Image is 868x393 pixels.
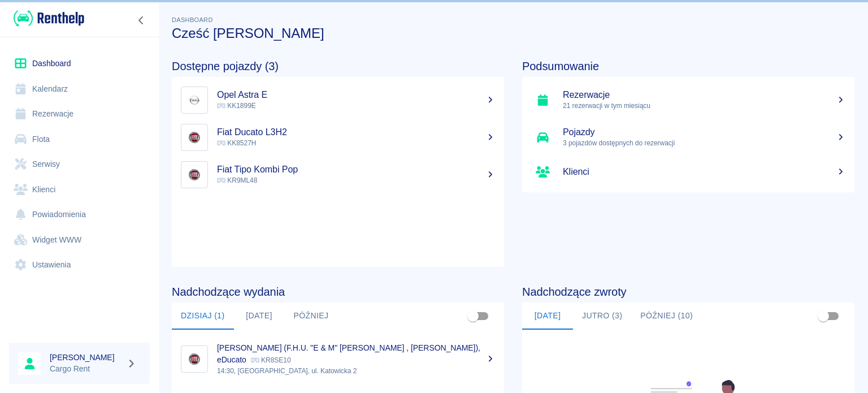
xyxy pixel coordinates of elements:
[217,127,495,138] h5: Fiat Ducato L3H2
[813,305,834,327] span: Pokaż przypisane tylko do mnie
[522,119,854,156] a: Pojazdy3 pojazdów dostępnych do rezerwacji
[9,9,84,28] a: Renthelp logo
[172,334,504,384] a: Image[PERSON_NAME] (F.H.U. "E & M" [PERSON_NAME] , [PERSON_NAME]), eDucato KR8SE1014:30, [GEOGRAP...
[172,16,213,23] span: Dashboard
[217,366,495,376] p: 14:30, [GEOGRAPHIC_DATA], ul. Katowicka 2
[522,285,854,299] h4: Nadchodzące zwroty
[563,138,845,148] p: 3 pojazdów dostępnych do rezerwacji
[172,59,504,73] h4: Dostępne pojazdy (3)
[14,9,84,28] img: Renthelp logo
[172,285,504,299] h4: Nadchodzące wydania
[234,303,285,330] button: [DATE]
[9,202,150,227] a: Powiadomienia
[563,89,845,101] h5: Rezerwacje
[172,81,504,119] a: ImageOpel Astra E KK1899E
[184,127,205,148] img: Image
[9,227,150,253] a: Widget WWW
[9,177,150,202] a: Klienci
[9,76,150,102] a: Kalendarz
[217,139,256,147] span: KK8527H
[172,25,854,41] h3: Cześć [PERSON_NAME]
[50,363,122,375] p: Cargo Rent
[9,152,150,177] a: Serwisy
[217,343,480,364] p: [PERSON_NAME] (F.H.U. "E & M" [PERSON_NAME] , [PERSON_NAME]), eDucato
[9,101,150,127] a: Rezerwacje
[50,352,122,363] h6: [PERSON_NAME]
[462,305,484,327] span: Pokaż przypisane tylko do mnie
[184,89,205,111] img: Image
[184,164,205,185] img: Image
[184,348,205,370] img: Image
[522,81,854,119] a: Rezerwacje21 rezerwacji w tym miesiącu
[563,127,845,138] h5: Pojazdy
[217,89,495,101] h5: Opel Astra E
[217,164,495,175] h5: Fiat Tipo Kombi Pop
[172,303,234,330] button: Dzisiaj (1)
[285,303,338,330] button: Później
[522,303,573,330] button: [DATE]
[573,303,631,330] button: Jutro (3)
[217,102,256,110] span: KK1899E
[9,252,150,278] a: Ustawienia
[9,127,150,152] a: Flota
[563,166,845,178] h5: Klienci
[172,119,504,156] a: ImageFiat Ducato L3H2 KK8527H
[217,176,257,184] span: KR9ML48
[9,51,150,76] a: Dashboard
[522,59,854,73] h4: Podsumowanie
[563,101,845,111] p: 21 rezerwacji w tym miesiącu
[522,156,854,188] a: Klienci
[631,303,702,330] button: Później (10)
[133,13,150,28] button: Zwiń nawigację
[251,356,291,364] p: KR8SE10
[172,156,504,193] a: ImageFiat Tipo Kombi Pop KR9ML48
